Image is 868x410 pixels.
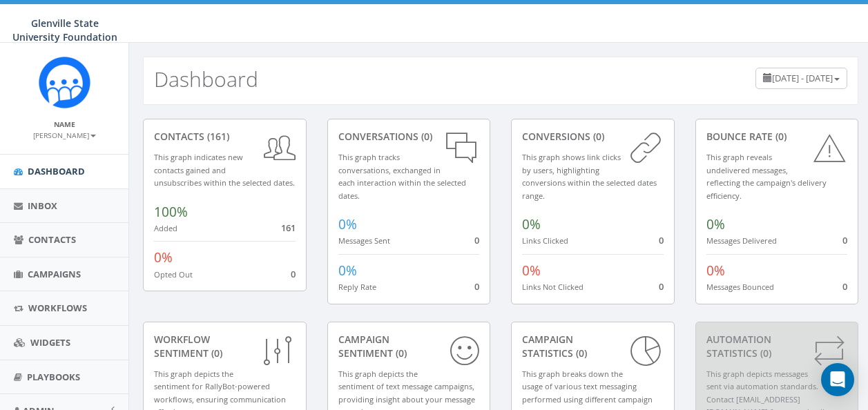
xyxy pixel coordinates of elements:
[772,72,833,84] span: [DATE] - [DATE]
[573,346,587,360] span: (0)
[706,152,827,201] small: This graph reveals undelivered messages, reflecting the campaign's delivery efficiency.
[706,262,725,280] span: 0%
[842,234,847,246] span: 0
[338,152,466,201] small: This graph tracks conversations, exchanged in each interaction within the selected dates.
[28,233,76,246] span: Contacts
[28,199,57,212] span: Inbox
[154,269,193,280] small: Opted Out
[281,222,296,234] span: 161
[54,119,75,129] small: Name
[706,130,848,144] div: Bounce Rate
[12,17,117,43] span: Glenville State University Foundation
[522,282,584,292] small: Links Not Clicked
[522,262,541,280] span: 0%
[522,333,664,360] div: Campaign Statistics
[338,130,480,144] div: conversations
[154,203,188,221] span: 100%
[474,234,479,246] span: 0
[27,371,80,383] span: Playbooks
[209,346,222,360] span: (0)
[706,333,848,360] div: Automation Statistics
[30,336,70,349] span: Widgets
[659,280,664,293] span: 0
[28,268,81,280] span: Campaigns
[33,128,96,141] a: [PERSON_NAME]
[706,235,777,246] small: Messages Delivered
[522,215,541,233] span: 0%
[338,333,480,360] div: Campaign Sentiment
[706,215,725,233] span: 0%
[659,234,664,246] span: 0
[522,152,657,201] small: This graph shows link clicks by users, highlighting conversions within the selected dates range.
[154,152,295,188] small: This graph indicates new contacts gained and unsubscribes within the selected dates.
[154,333,296,360] div: Workflow Sentiment
[338,235,390,246] small: Messages Sent
[474,280,479,293] span: 0
[522,130,664,144] div: conversions
[418,130,432,143] span: (0)
[204,130,229,143] span: (161)
[291,268,296,280] span: 0
[338,282,376,292] small: Reply Rate
[154,130,296,144] div: contacts
[28,302,87,314] span: Workflows
[39,57,90,108] img: Rally_Corp_Icon.png
[154,248,173,266] span: 0%
[28,165,85,177] span: Dashboard
[338,262,357,280] span: 0%
[522,235,568,246] small: Links Clicked
[154,68,258,90] h2: Dashboard
[33,130,96,140] small: [PERSON_NAME]
[758,346,771,360] span: (0)
[821,363,854,396] div: Open Intercom Messenger
[773,130,787,143] span: (0)
[706,282,774,292] small: Messages Bounced
[338,215,357,233] span: 0%
[842,280,847,293] span: 0
[393,346,407,360] span: (0)
[590,130,604,143] span: (0)
[154,223,177,233] small: Added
